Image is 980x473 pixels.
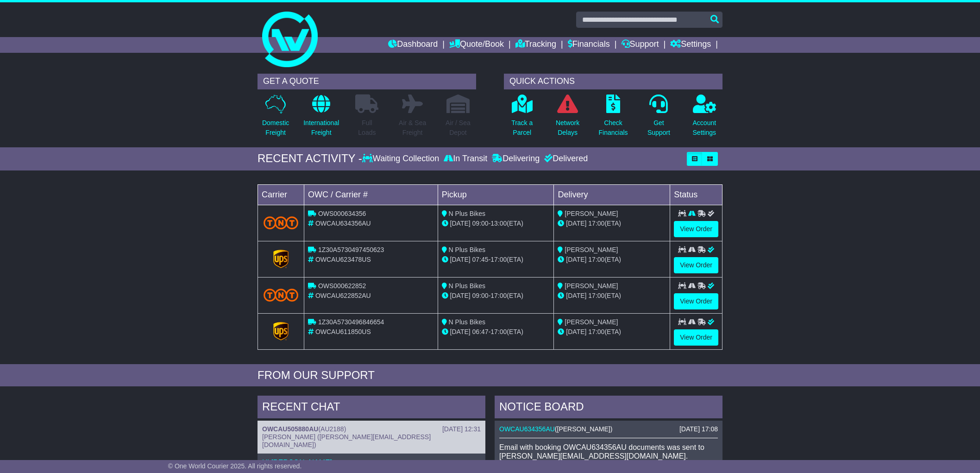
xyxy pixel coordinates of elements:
[168,462,302,470] span: © One World Courier 2025. All rights reserved.
[399,118,426,138] p: Air & Sea Freight
[568,37,610,53] a: Financials
[442,291,550,301] div: - (ETA)
[304,184,438,205] td: OWC / Carrier #
[264,216,298,229] img: TNT_Domestic.png
[490,292,507,299] span: 17:00
[566,292,586,299] span: [DATE]
[264,289,298,301] img: TNT_Domestic.png
[258,74,476,89] div: GET A QUOTE
[258,152,362,165] div: RECENT ACTIVITY -
[588,220,604,227] span: 17:00
[565,210,618,217] span: [PERSON_NAME]
[303,94,339,143] a: InternationalFreight
[472,328,489,335] span: 06:47
[442,327,550,337] div: - (ETA)
[670,184,722,205] td: Status
[362,154,441,164] div: Waiting Collection
[490,154,542,164] div: Delivering
[565,318,618,326] span: [PERSON_NAME]
[555,94,580,143] a: NetworkDelays
[258,396,485,421] div: RECENT CHAT
[449,282,485,290] span: N Plus Bikes
[449,318,485,326] span: N Plus Bikes
[588,256,604,263] span: 17:00
[442,425,481,433] div: [DATE] 12:31
[315,256,371,263] span: OWCAU623478US
[303,118,339,138] p: International Freight
[438,184,554,205] td: Pickup
[258,184,304,205] td: Carrier
[557,425,610,433] span: [PERSON_NAME]
[674,293,718,309] a: View Order
[472,292,489,299] span: 09:00
[599,118,628,138] p: Check Financials
[318,210,366,217] span: OWS000634356
[499,425,555,433] a: OWCAU634356AU
[449,246,485,253] span: N Plus Bikes
[262,425,318,433] a: OWCAU505880AU
[598,94,628,143] a: CheckFinancials
[273,322,289,341] img: GetCarrierServiceLogo
[388,37,438,53] a: Dashboard
[472,220,489,227] span: 09:00
[315,220,371,227] span: OWCAU634356AU
[674,221,718,237] a: View Order
[442,255,550,265] div: - (ETA)
[674,257,718,273] a: View Order
[315,328,371,335] span: OWCAU611850US
[588,328,604,335] span: 17:00
[515,37,556,53] a: Tracking
[588,292,604,299] span: 17:00
[490,328,507,335] span: 17:00
[320,425,344,433] span: AU2188
[693,118,716,138] p: Account Settings
[499,443,718,460] p: Email with booking OWCAU634356AU documents was sent to [PERSON_NAME][EMAIL_ADDRESS][DOMAIN_NAME].
[674,329,718,346] a: View Order
[258,369,722,382] div: FROM OUR SUPPORT
[355,118,378,138] p: Full Loads
[450,292,471,299] span: [DATE]
[558,327,666,337] div: (ETA)
[262,118,289,138] p: Domestic Freight
[558,255,666,265] div: (ETA)
[558,219,666,228] div: (ETA)
[490,256,507,263] span: 17:00
[449,210,485,217] span: N Plus Bikes
[446,118,471,138] p: Air / Sea Depot
[450,328,471,335] span: [DATE]
[542,154,588,164] div: Delivered
[450,220,471,227] span: [DATE]
[566,220,586,227] span: [DATE]
[622,37,659,53] a: Support
[318,318,384,326] span: 1Z30A5730496846654
[558,291,666,301] div: (ETA)
[262,433,431,448] span: [PERSON_NAME] ([PERSON_NAME][EMAIL_ADDRESS][DOMAIN_NAME])
[315,292,371,299] span: OWCAU622852AU
[511,118,533,138] p: Track a Parcel
[442,219,550,228] div: - (ETA)
[499,425,718,433] div: ( )
[450,256,471,263] span: [DATE]
[647,118,670,138] p: Get Support
[504,74,722,89] div: QUICK ACTIONS
[511,94,533,143] a: Track aParcel
[262,425,481,433] div: ( )
[472,256,489,263] span: 07:45
[318,282,366,290] span: OWS000622852
[566,256,586,263] span: [DATE]
[495,396,722,421] div: NOTICE BOARD
[679,425,718,433] div: [DATE] 17:08
[318,246,384,253] span: 1Z30A5730497450623
[670,37,711,53] a: Settings
[692,94,717,143] a: AccountSettings
[449,37,504,53] a: Quote/Book
[565,246,618,253] span: [PERSON_NAME]
[566,328,586,335] span: [DATE]
[565,282,618,290] span: [PERSON_NAME]
[554,184,670,205] td: Delivery
[490,220,507,227] span: 13:00
[647,94,671,143] a: GetSupport
[273,250,289,268] img: GetCarrierServiceLogo
[441,154,490,164] div: In Transit
[262,94,289,143] a: DomesticFreight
